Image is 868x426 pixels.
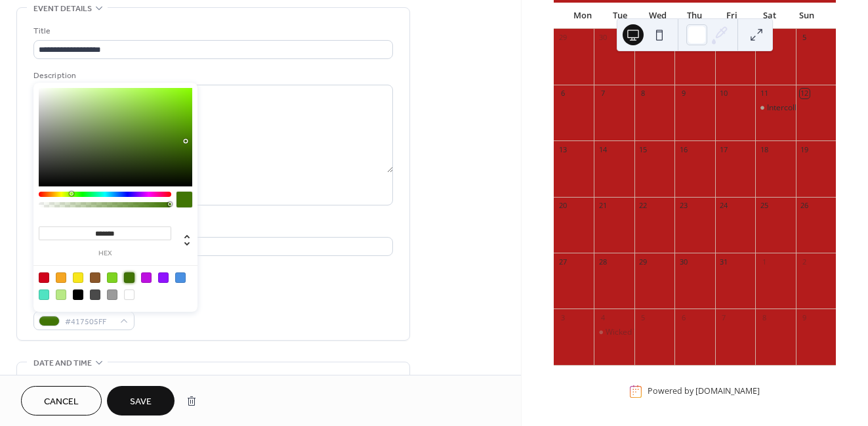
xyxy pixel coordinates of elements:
div: 4 [598,312,608,322]
span: Event details [33,2,92,16]
a: [DOMAIN_NAME] [695,386,760,397]
div: #4A4A4A [90,289,100,300]
div: 27 [558,257,568,266]
div: 15 [638,144,648,154]
div: 6 [678,312,688,322]
div: Intercollegiate Captain Ball [755,102,795,114]
div: Description [33,69,390,83]
div: #9B9B9B [107,289,117,300]
div: Location [33,221,390,235]
div: 12 [800,89,810,98]
span: #417505FF [65,315,114,329]
div: 19 [800,144,810,154]
div: 16 [678,144,688,154]
div: #BD10E0 [141,272,152,283]
div: #D0021B [39,272,49,283]
div: 5 [638,312,648,322]
div: #7ED321 [107,272,117,283]
div: 6 [558,89,568,98]
div: 9 [800,312,810,322]
div: 7 [719,312,729,322]
span: Date and time [33,356,92,370]
div: 25 [759,201,769,211]
div: #417505 [124,272,134,283]
div: 7 [598,89,608,98]
div: 23 [678,201,688,211]
button: Cancel [21,386,102,415]
div: 2 [800,257,810,266]
div: Powered by [648,386,760,397]
div: Wicked Theatre Trip [594,327,634,338]
div: Fri [713,3,751,29]
div: 18 [759,144,769,154]
div: Title [33,24,390,38]
div: 24 [719,201,729,211]
div: Sun [788,3,825,29]
div: #4A90E2 [175,272,186,283]
div: #9013FE [158,272,169,283]
div: 1 [759,257,769,266]
label: hex [39,250,171,257]
div: #8B572A [90,272,100,283]
div: Mon [564,3,602,29]
div: 22 [638,201,648,211]
div: 21 [598,201,608,211]
div: 29 [638,257,648,266]
div: #FFFFFF [124,289,134,300]
div: 31 [719,257,729,266]
span: Save [130,395,152,409]
span: Cancel [44,395,79,409]
div: #F8E71C [73,272,83,283]
div: #50E3C2 [39,289,49,300]
div: 30 [598,33,608,43]
div: 26 [800,201,810,211]
div: 5 [800,33,810,43]
div: 8 [638,89,648,98]
button: Save [107,386,175,415]
div: Wicked Theatre Trip [606,327,679,338]
div: 28 [598,257,608,266]
div: #B8E986 [56,289,66,300]
div: 14 [598,144,608,154]
div: Sat [751,3,788,29]
div: 20 [558,201,568,211]
div: 8 [759,312,769,322]
div: 10 [719,89,729,98]
div: #000000 [73,289,83,300]
div: #F5A623 [56,272,66,283]
div: 3 [558,312,568,322]
div: Wed [639,3,676,29]
div: 17 [719,144,729,154]
div: 13 [558,144,568,154]
div: 9 [678,89,688,98]
div: Tue [602,3,639,29]
div: 29 [558,33,568,43]
div: 11 [759,89,769,98]
div: Thu [676,3,713,29]
div: 30 [678,257,688,266]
